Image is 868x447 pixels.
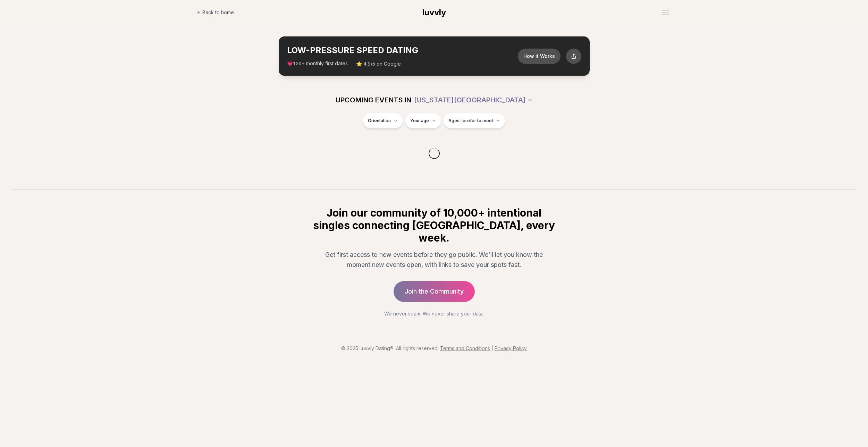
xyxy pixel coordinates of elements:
[287,45,518,56] h2: LOW-PRESSURE SPEED DATING
[356,60,401,67] span: ⭐ 4.9/5 on Google
[491,345,493,351] span: |
[518,49,561,64] button: How it Works
[422,7,446,17] span: luvvly
[368,118,391,124] span: Orientation
[495,345,527,351] a: Privacy Policy
[312,206,556,244] h2: Join our community of 10,000+ intentional singles connecting [GEOGRAPHIC_DATA], every week.
[202,9,234,16] span: Back to home
[363,113,403,128] button: Orientation
[410,118,429,124] span: Your age
[197,6,234,19] a: Back to home
[440,345,490,351] a: Terms and Conditions
[6,345,862,352] p: © 2025 Luvvly Dating®. All rights reserved.
[444,113,505,128] button: Ages I prefer to meet
[287,60,348,67] span: 💗 + monthly first dates
[293,61,302,67] span: 120
[312,310,556,317] p: We never spam. We never share your data.
[405,113,441,128] button: Your age
[394,281,475,302] a: Join the Community
[318,250,551,270] p: Get first access to new events before they go public. We'll let you know the moment new events op...
[422,7,446,18] a: luvvly
[336,95,411,105] span: UPCOMING EVENTS IN
[414,92,533,108] button: [US_STATE][GEOGRAPHIC_DATA]
[448,118,493,124] span: Ages I prefer to meet
[659,7,672,18] button: Open menu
